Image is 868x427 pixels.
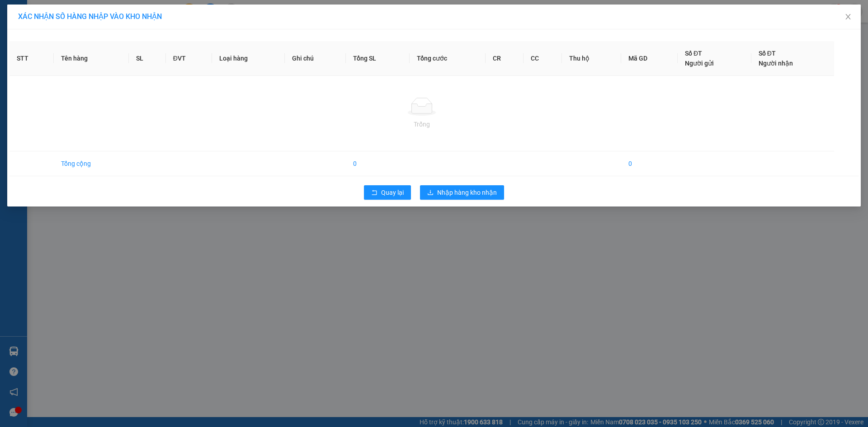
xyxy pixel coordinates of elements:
span: XÁC NHẬN SỐ HÀNG NHẬP VÀO KHO NHẬN [18,12,162,21]
span: Số ĐT [759,50,776,57]
td: Tổng cộng [54,151,129,176]
th: Mã GD [621,41,678,76]
span: Số ĐT [685,50,702,57]
td: 0 [346,151,410,176]
th: CC [524,41,562,76]
th: Tổng SL [346,41,410,76]
span: close [844,13,852,20]
span: download [427,189,434,197]
span: Người nhận [759,60,793,67]
td: 0 [621,151,678,176]
button: rollbackQuay lại [364,185,411,200]
th: Ghi chú [285,41,346,76]
span: Quay lại [381,188,404,197]
th: SL [129,41,165,76]
span: Nhập hàng kho nhận [437,188,497,197]
th: STT [9,41,54,76]
button: Close [835,5,861,30]
th: Tên hàng [54,41,129,76]
span: rollback [371,189,377,197]
th: Loại hàng [212,41,285,76]
th: CR [486,41,524,76]
th: Tổng cước [410,41,486,76]
button: downloadNhập hàng kho nhận [420,185,504,200]
span: Người gửi [685,60,714,67]
th: ĐVT [166,41,212,76]
th: Thu hộ [562,41,621,76]
div: Trống [17,119,827,129]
